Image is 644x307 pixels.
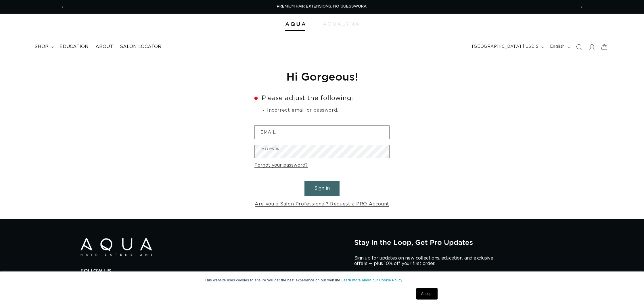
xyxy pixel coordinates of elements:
h2: Please adjust the following: [254,95,390,101]
button: English [547,41,573,52]
a: Accept [416,288,438,300]
summary: shop [31,40,56,53]
img: Aqua Hair Extensions [80,238,152,256]
img: Aqua Hair Extensions [285,22,305,26]
span: Salon Locator [120,44,161,50]
a: About [92,40,116,53]
a: Forgot your password? [254,161,308,169]
button: [GEOGRAPHIC_DATA] | USD $ [469,41,547,52]
li: Incorrect email or password. [267,107,390,114]
span: [GEOGRAPHIC_DATA] | USD $ [472,44,539,50]
a: Salon Locator [116,40,165,53]
h2: Follow Us [80,268,346,274]
summary: Search [573,41,585,53]
span: English [550,44,565,50]
p: This website uses cookies to ensure you get the best experience on our website. [205,278,439,283]
h2: Stay in the Loop, Get Pro Updates [354,238,563,246]
button: Sign in [304,181,340,196]
span: PREMIUM HAIR EXTENSIONS. NO GUESSWORK. [277,5,367,8]
span: About [95,44,113,50]
button: Previous announcement [56,1,69,12]
input: Email [255,126,389,139]
a: Learn more about our Cookie Policy. [342,278,403,282]
a: Are you a Salon Professional? Request a PRO Account [255,200,389,208]
img: aqualyna.com [323,22,359,26]
span: Education [60,44,89,50]
h1: Hi Gorgeous! [254,69,390,83]
a: Education [56,40,92,53]
p: Sign up for updates on new collections, education, and exclusive offers — plus 10% off your first... [354,255,498,266]
span: shop [34,44,48,50]
button: Next announcement [575,1,588,12]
